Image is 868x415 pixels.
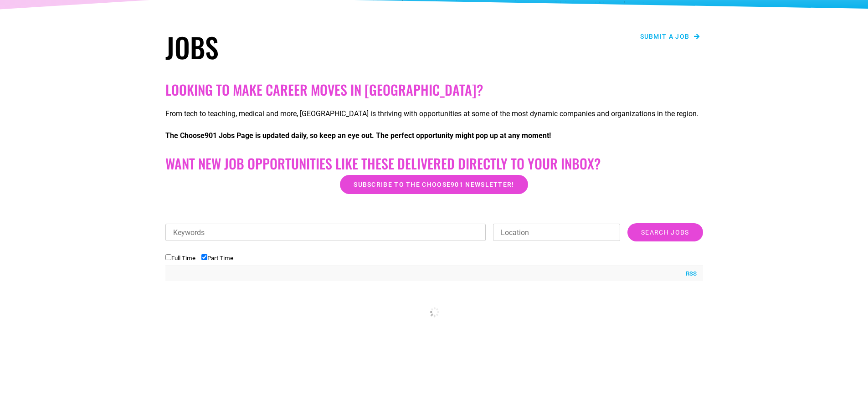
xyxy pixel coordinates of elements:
span: Subscribe to the Choose901 newsletter! [354,181,514,188]
label: Part Time [201,255,233,261]
h1: Jobs [165,31,430,63]
p: From tech to teaching, medical and more, [GEOGRAPHIC_DATA] is thriving with opportunities at some... [165,108,703,119]
a: Subscribe to the Choose901 newsletter! [340,175,528,194]
input: Keywords [165,224,486,241]
input: Location [493,224,620,241]
input: Part Time [201,254,207,260]
input: Search Jobs [627,223,703,241]
strong: The Choose901 Jobs Page is updated daily, so keep an eye out. The perfect opportunity might pop u... [165,131,551,140]
input: Full Time [165,254,171,260]
a: Submit a job [637,31,703,42]
h2: Want New Job Opportunities like these Delivered Directly to your Inbox? [165,155,703,172]
span: Submit a job [640,33,690,40]
label: Full Time [165,255,195,261]
h2: Looking to make career moves in [GEOGRAPHIC_DATA]? [165,82,703,98]
a: RSS [681,269,697,278]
